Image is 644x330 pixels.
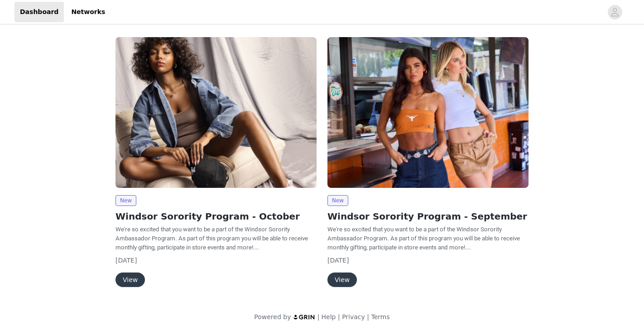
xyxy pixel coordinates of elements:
[66,2,111,22] a: Networks
[327,273,357,287] button: View
[327,37,529,188] img: Windsor
[327,210,529,223] h2: Windsor Sorority Program - September
[610,5,619,19] div: avatar
[115,273,145,287] button: View
[317,313,320,320] span: |
[254,313,291,320] span: Powered by
[115,277,145,283] a: View
[115,257,137,264] span: [DATE]
[115,226,308,251] span: We're so excited that you want to be a part of the Windsor Sorority Ambassador Program. As part o...
[115,195,136,206] span: New
[327,257,349,264] span: [DATE]
[342,313,365,320] a: Privacy
[115,37,317,188] img: Windsor
[338,313,340,320] span: |
[327,195,348,206] span: New
[367,313,369,320] span: |
[14,2,64,22] a: Dashboard
[327,226,520,251] span: We're so excited that you want to be a part of the Windsor Sorority Ambassador Program. As part o...
[322,313,336,320] a: Help
[293,314,316,320] img: logo
[371,313,389,320] a: Terms
[327,277,357,283] a: View
[115,210,317,223] h2: Windsor Sorority Program - October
